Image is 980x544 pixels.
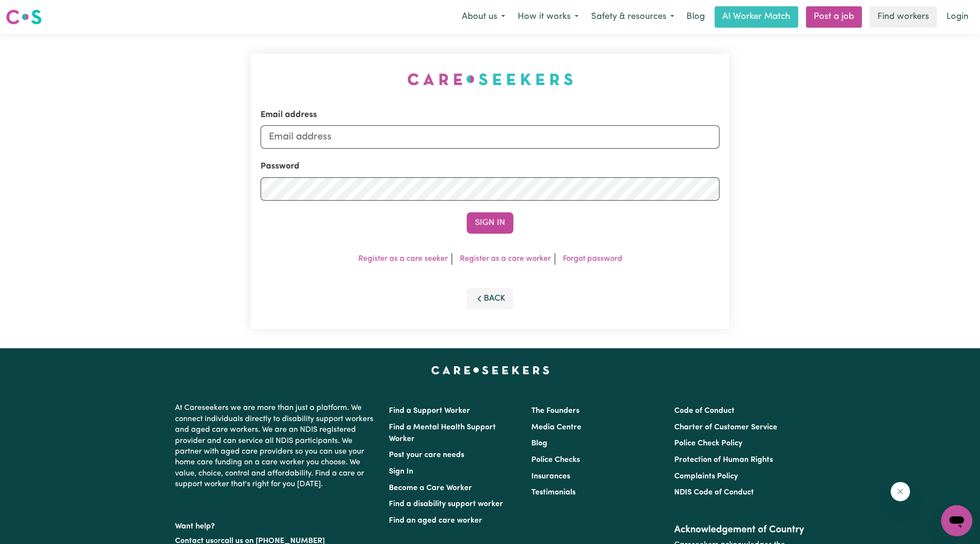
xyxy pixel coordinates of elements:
a: Careseekers home page [431,366,549,374]
button: Back [467,288,513,309]
p: Want help? [175,517,377,532]
a: Careseekers logo [6,6,42,28]
a: Find workers [870,6,937,28]
input: Email address [261,125,719,149]
a: Login [941,6,974,28]
button: How it works [511,7,585,27]
h2: Acknowledgement of Country [674,524,805,536]
a: AI Worker Match [715,6,798,28]
a: Sign In [389,468,413,476]
img: Careseekers logo [6,8,42,26]
a: Protection of Human Rights [674,456,773,464]
a: Find an aged care worker [389,517,482,525]
a: Code of Conduct [674,407,735,415]
a: Media Centre [531,424,581,431]
iframe: Close message [891,482,910,501]
a: Charter of Customer Service [674,424,777,431]
a: Blog [531,440,547,447]
a: Police Checks [531,456,580,464]
button: Sign In [467,212,513,234]
a: Find a Support Worker [389,407,470,415]
a: Become a Care Worker [389,484,472,492]
a: Insurances [531,473,570,480]
a: NDIS Code of Conduct [674,489,754,496]
button: Safety & resources [585,7,681,27]
a: Complaints Policy [674,473,738,480]
a: Blog [681,6,711,28]
a: The Founders [531,407,579,415]
a: Post your care needs [389,451,464,459]
a: Testimonials [531,489,576,496]
a: Police Check Policy [674,440,742,447]
a: Register as a care seeker [358,255,448,263]
a: Forgot password [563,255,622,263]
button: About us [455,7,511,27]
p: At Careseekers we are more than just a platform. We connect individuals directly to disability su... [175,399,377,493]
iframe: Button to launch messaging window [941,505,972,536]
a: Find a Mental Health Support Worker [389,424,496,443]
a: Find a disability support worker [389,500,503,508]
a: Post a job [806,6,862,28]
label: Password [261,160,299,173]
label: Email address [261,109,317,121]
a: Register as a care worker [460,255,551,263]
span: Need any help? [6,7,59,15]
